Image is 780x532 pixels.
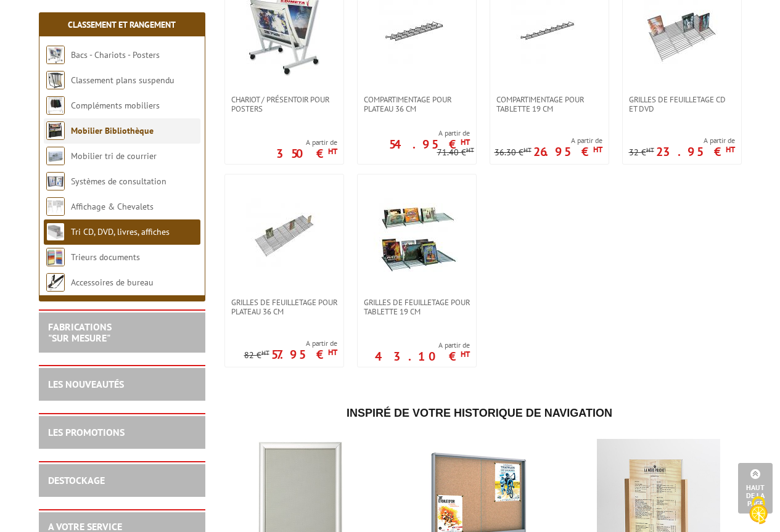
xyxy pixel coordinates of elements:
sup: HT [726,144,735,155]
img: Affichage & Chevalets [46,197,65,216]
img: Grilles de feuilletage pour plateau 36 cm [241,193,327,279]
span: A partir de [495,136,602,145]
sup: HT [461,349,470,359]
p: 23.95 € [656,148,735,155]
a: Classement plans suspendu [71,75,174,86]
sup: HT [328,347,337,358]
a: Systèmes de consultation [71,176,166,187]
a: Grilles de feuilletage pour plateau 36 cm [225,298,343,316]
a: LES NOUVEAUTÉS [48,378,124,390]
img: Classement plans suspendu [46,71,65,89]
a: Chariot / Présentoir pour posters [225,95,343,113]
img: Mobilier Bibliothèque [46,121,65,140]
img: Tri CD, DVD, livres, affiches [46,223,65,241]
a: DESTOCKAGE [48,474,105,486]
span: Inspiré de votre historique de navigation [347,407,612,419]
img: Systèmes de consultation [46,172,65,190]
p: 36.30 € [495,148,532,157]
img: Mobilier tri de courrier [46,147,65,165]
a: FABRICATIONS"Sur Mesure" [48,321,112,344]
img: Bacs - Chariots - Posters [46,46,65,64]
p: 350 € [276,150,337,157]
sup: HT [461,137,470,147]
span: A partir de [629,136,735,145]
span: A partir de [358,128,470,138]
p: 71.40 € [437,148,474,157]
button: Cookies (fenêtre modale) [737,490,780,532]
img: Trieurs documents [46,248,65,266]
a: Grilles de feuilletage pour tablette 19 cm [358,298,476,316]
span: A partir de [276,137,337,147]
a: Compléments mobiliers [71,100,160,111]
a: Mobilier tri de courrier [71,150,157,162]
a: Trieurs documents [71,252,140,263]
p: 57.95 € [271,351,337,358]
sup: HT [523,145,532,154]
p: 26.95 € [533,148,602,155]
sup: HT [593,144,602,155]
span: Chariot / Présentoir pour posters [231,95,337,113]
sup: HT [261,348,269,357]
img: Compléments mobiliers [46,96,65,115]
p: 82 € [244,351,269,360]
p: 43.10 € [375,353,470,360]
p: 32 € [629,148,654,157]
span: A partir de [375,340,470,350]
sup: HT [328,146,337,157]
a: Compartimentage pour plateau 36 cm [358,95,476,113]
a: Accessoires de bureau [71,277,154,288]
a: LES PROMOTIONS [48,426,125,438]
img: Grilles de feuilletage pour tablette 19 cm [374,193,460,279]
span: Grilles de feuilletage CD et DVD [629,95,735,113]
a: Tri CD, DVD, livres, affiches [71,226,170,237]
span: Grilles de feuilletage pour plateau 36 cm [231,298,337,316]
span: Grilles de feuilletage pour tablette 19 cm [364,298,470,316]
sup: HT [466,145,474,154]
p: 54.95 € [389,141,470,148]
a: Affichage & Chevalets [71,201,154,212]
a: Mobilier Bibliothèque [71,125,154,136]
img: Accessoires de bureau [46,273,65,292]
a: Classement et Rangement [68,19,176,30]
span: Compartimentage pour plateau 36 cm [364,95,470,113]
img: Cookies (fenêtre modale) [743,495,774,526]
span: A partir de [244,338,337,348]
a: Compartimentage pour tablette 19 cm [490,95,609,113]
a: Bacs - Chariots - Posters [71,49,160,60]
a: Grilles de feuilletage CD et DVD [623,95,741,113]
a: Haut de la page [738,463,773,514]
span: Compartimentage pour tablette 19 cm [496,95,602,113]
sup: HT [646,145,654,154]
